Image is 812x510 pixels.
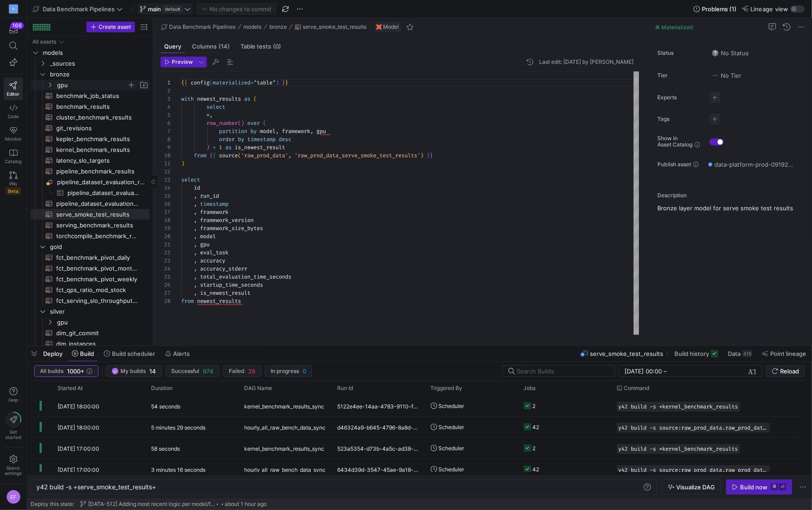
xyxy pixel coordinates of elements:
span: select [206,103,225,111]
span: Status [657,50,702,56]
span: framework [200,208,228,216]
span: timestamp [200,200,228,208]
button: models [241,22,264,32]
span: ( [263,120,266,127]
span: , [194,289,197,297]
span: cluster_benchmark_results​​​​​​​​​​ [56,112,139,123]
div: 22 [161,248,170,257]
span: = [213,144,216,151]
a: latency_slo_targets​​​​​​​​​​ [31,155,150,166]
a: fct_benchmark_pivot_daily​​​​​​​​​​ [31,252,150,263]
span: , [194,249,197,256]
button: [DATA-512] Adding most recent logic per model/framework (#97)about 1 hour ago [78,499,269,510]
span: kernel_benchmark_results_sync [245,396,325,417]
span: fct_benchmark_pivot_monthly​​​​​​​​​​ [56,263,139,274]
span: order [219,136,235,143]
a: torchcompile_benchmark_results​​​​​​​​​​ [31,231,150,241]
span: source [219,152,238,159]
a: benchmark_results​​​​​​​​​​ [31,101,150,112]
a: M [4,1,23,17]
span: about 1 hour ago [225,501,267,507]
span: pipeline_benchmark_results​​​​​​​​​​ [56,166,139,177]
span: pipeline_dataset_evaluation_results_long​​​​​​​​ [57,177,148,187]
span: ) [181,160,184,167]
span: } [282,79,285,86]
span: main [148,5,161,13]
span: fct_benchmark_pivot_daily​​​​​​​​​​ [56,253,139,263]
span: by [250,128,257,135]
div: 5 [161,111,170,119]
span: Reload [780,368,799,375]
a: serve_smoke_test_results​​​​​​​​​​ [31,209,150,220]
span: Visualize DAG [676,483,715,491]
div: Last edit: [DATE] by [PERSON_NAME] [539,59,634,65]
span: , [194,265,197,272]
span: gpu [57,80,127,90]
button: Build history [670,346,722,361]
div: 16 [161,200,170,208]
span: bronze [269,24,287,30]
p: Bronze layer model for serve smoke test results [657,204,808,212]
div: 6 [161,119,170,127]
div: Press SPACE to select this row. [31,36,150,47]
button: bronze [267,22,289,32]
span: No Status [712,49,749,57]
div: Press SPACE to select this row. [31,166,150,177]
span: { [213,152,216,159]
img: No status [712,49,719,57]
span: (0) [273,44,281,49]
span: Build history [674,350,709,357]
span: , [194,273,197,280]
span: accuracy [200,257,225,264]
span: partition [219,128,247,135]
button: Data Benchmark Pipelines [31,3,125,15]
span: (14) [219,44,230,49]
span: ) [420,152,424,159]
span: hourly_all_raw_bench_data_sync [245,459,326,480]
span: Alerts [173,350,190,357]
button: data-platform-prod-09192c4 / data_benchmark_pipelines_prod / serve_smoke_test_results [706,159,796,170]
div: Press SPACE to select this row. [31,69,150,80]
div: 1 [161,79,170,87]
div: EF [6,490,21,504]
a: dim_git_commit​​​​​​​​​​ [31,328,150,338]
kbd: ⏎ [779,483,786,491]
a: serving_benchmark_results​​​​​​​​​​ [31,220,150,231]
span: Problems (1) [702,5,736,13]
span: is_newest_result [200,289,250,297]
kbd: ⌘ [771,483,778,491]
span: Failed [229,368,245,374]
span: gpu [57,317,148,328]
div: Press SPACE to select this row. [31,252,150,263]
span: pipeline_dataset_evaluation_results​​​​​​​​​​ [56,199,139,209]
div: 28 [161,297,170,305]
button: All builds1000+ [34,365,98,377]
span: { [181,79,184,86]
a: fct_qps_ratio_mod_stock​​​​​​​​​​ [31,284,150,295]
div: 18 [161,216,170,224]
div: Press SPACE to select this row. [31,112,150,123]
div: 12 [161,168,170,176]
span: Experts [657,94,702,101]
span: serve_smoke_test_results​​​​​​​​​​ [56,209,139,220]
button: In progress0 [265,365,312,377]
span: run_id [200,192,219,200]
span: , [276,128,279,135]
div: 20 [161,232,170,240]
span: 'raw_prod_data' [241,152,288,159]
span: git_revisions​​​​​​​​​​ [56,123,139,133]
span: Beta [6,187,21,195]
div: 21 [161,240,170,248]
div: 3 [161,95,170,103]
span: ) [241,120,244,127]
span: fct_serving_slo_throughput_timeline​​​​​​​​​​ [56,296,139,306]
div: 27 [161,289,170,297]
span: over [247,120,260,127]
span: } [430,152,433,159]
span: 'raw_prod_data_serve_smoke_test_results' [294,152,420,159]
span: with [181,95,194,102]
span: Space settings [5,465,22,476]
span: [DATA-512] Adding most recent logic per model/framework (#97) [88,501,215,507]
button: Alerts [161,346,194,361]
button: Build now⌘⏎ [726,479,792,495]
